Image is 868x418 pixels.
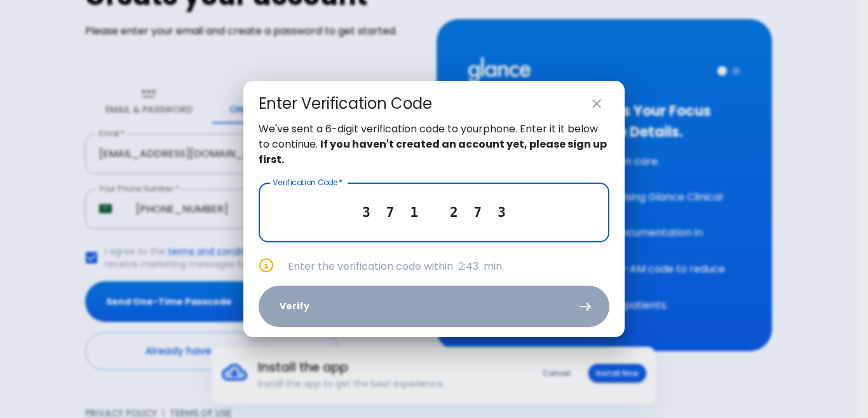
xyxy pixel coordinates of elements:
span: 2:43 [458,259,478,274]
strong: If you haven't created an account yet, please sign up first. [259,137,607,167]
div: Enter Verification Code [259,94,432,114]
p: We've sent a 6-digit verification code to your phone . Enter it it below to continue. [259,122,609,167]
button: close [584,91,609,116]
p: Enter the verification code within min. [288,259,609,274]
